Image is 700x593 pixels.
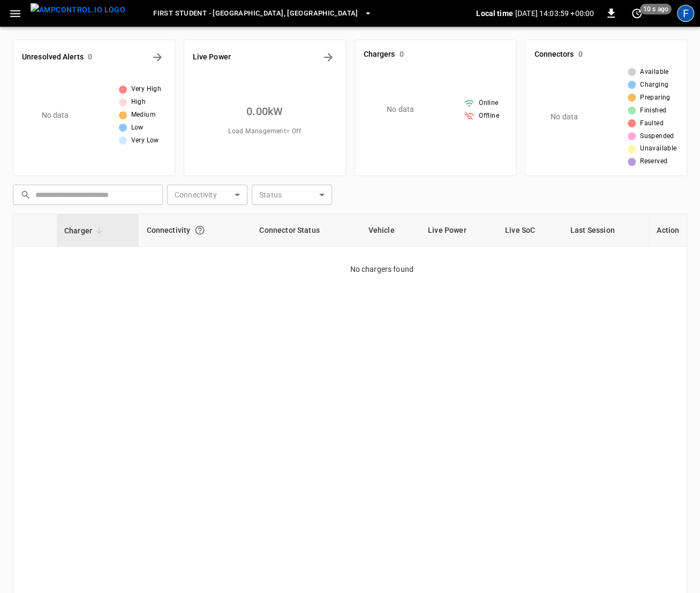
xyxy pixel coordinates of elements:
[640,131,674,142] span: Suspended
[498,214,563,247] th: Live SoC
[640,105,666,116] span: Finished
[193,51,231,63] h6: Live Power
[479,111,499,121] span: Offline
[578,49,582,60] h6: 0
[131,135,159,146] span: Very Low
[320,49,337,66] button: Energy Overview
[350,247,687,275] p: No chargers found
[88,51,92,63] h6: 0
[640,156,667,167] span: Reserved
[246,103,283,120] h6: 0.00 kW
[387,104,414,115] p: No data
[563,214,649,247] th: Last Session
[131,84,162,95] span: Very High
[252,214,360,247] th: Connector Status
[640,80,668,90] span: Charging
[640,143,676,154] span: Unavailable
[420,214,498,247] th: Live Power
[31,3,125,17] img: ampcontrol.io logo
[640,118,664,129] span: Faulted
[649,214,687,247] th: Action
[628,5,645,22] button: set refresh interval
[640,4,672,14] span: 10 s ago
[677,5,694,22] div: profile-icon
[190,221,209,240] button: Connection between the charger and our software.
[153,7,358,20] span: First Student - [GEOGRAPHIC_DATA], [GEOGRAPHIC_DATA]
[42,110,69,121] p: No data
[149,3,376,24] button: First Student - [GEOGRAPHIC_DATA], [GEOGRAPHIC_DATA]
[534,49,574,60] h6: Connectors
[479,98,498,109] span: Online
[22,51,84,63] h6: Unresolved Alerts
[131,123,144,133] span: Low
[131,97,146,108] span: High
[515,8,594,19] p: [DATE] 14:03:59 +00:00
[131,110,156,120] span: Medium
[146,221,244,240] div: Connectivity
[399,49,403,60] h6: 0
[149,49,166,66] button: All Alerts
[476,8,513,19] p: Local time
[551,111,578,123] p: No data
[364,49,395,60] h6: Chargers
[640,67,669,78] span: Available
[228,126,301,137] span: Load Management = Off
[361,214,420,247] th: Vehicle
[64,224,106,237] span: Charger
[640,93,671,103] span: Preparing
